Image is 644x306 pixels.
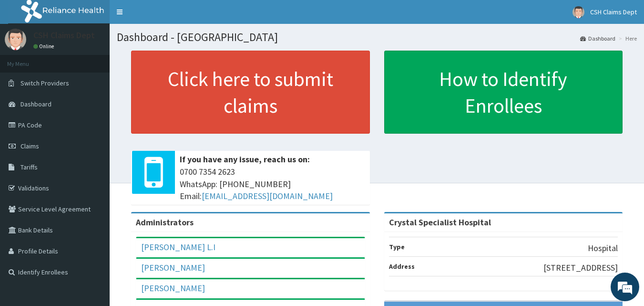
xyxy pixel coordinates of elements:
li: Here [616,34,637,42]
b: Address [389,262,415,271]
p: CSH Claims Dept [33,31,95,40]
span: Dashboard [20,100,51,108]
a: Click here to submit claims [131,51,370,134]
b: Administrators [136,217,194,228]
a: Dashboard [580,34,615,42]
p: [STREET_ADDRESS] [543,262,618,274]
img: User Image [5,29,26,50]
img: User Image [572,6,584,18]
a: [EMAIL_ADDRESS][DOMAIN_NAME] [202,190,333,201]
span: Tariffs [20,163,38,171]
span: 0700 7354 2623 WhatsApp: [PHONE_NUMBER] Email: [180,166,365,202]
b: If you have any issue, reach us on: [180,154,310,165]
a: [PERSON_NAME] L.I [141,242,215,253]
span: CSH Claims Dept [590,8,637,16]
span: Switch Providers [20,79,69,87]
a: [PERSON_NAME] [141,262,205,273]
a: How to Identify Enrollees [384,51,623,134]
p: Hospital [588,242,618,254]
h1: Dashboard - [GEOGRAPHIC_DATA] [117,31,637,43]
span: Claims [20,142,39,150]
strong: Crystal Specialist Hospital [389,217,491,228]
b: Type [389,243,405,251]
a: Online [33,43,56,50]
a: [PERSON_NAME] [141,283,205,294]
